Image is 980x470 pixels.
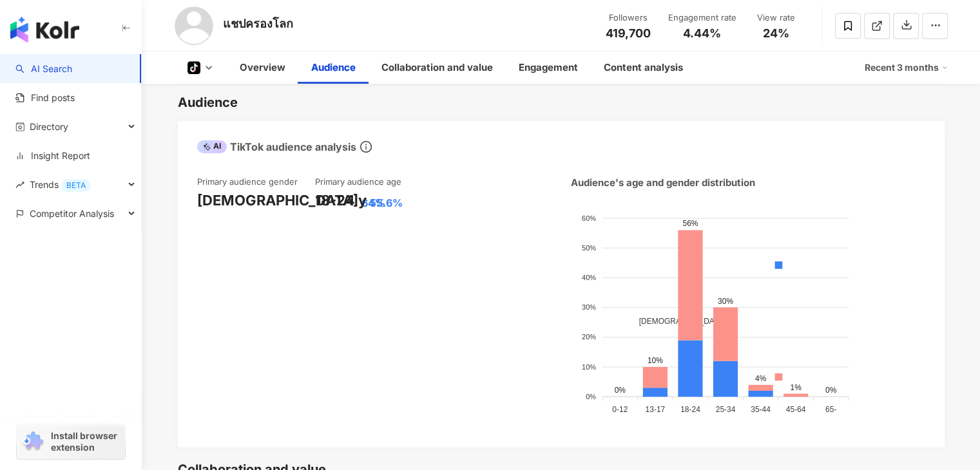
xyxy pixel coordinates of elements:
[612,405,628,414] tspan: 0-12
[197,140,356,154] div: TikTok audience analysis
[581,363,595,371] tspan: 10%
[581,334,595,341] tspan: 20%
[581,274,595,281] tspan: 40%
[21,431,45,452] img: chrome extension
[197,191,358,211] div: [DEMOGRAPHIC_DATA]
[51,430,121,453] span: Install browser extension
[17,424,125,459] a: chrome extensionInstall browser extension
[15,62,72,75] a: searchAI Search
[10,17,79,42] img: logo
[370,196,403,210] div: 55.6%
[15,149,90,162] a: Insight Report
[15,180,24,189] span: rise
[197,176,298,187] div: Primary audience gender
[629,317,725,326] span: [DEMOGRAPHIC_DATA]
[61,179,91,192] div: BETA
[606,26,651,40] span: 419,700
[645,405,665,414] tspan: 13-17
[581,244,595,252] tspan: 50%
[604,60,683,75] div: Content analysis
[381,60,493,75] div: Collaboration and value
[15,91,75,104] a: Find posts
[223,15,293,32] div: แชปครองโลก
[752,12,801,24] div: View rate
[751,405,771,414] tspan: 35-44
[571,176,755,189] div: Audience's age and gender distribution
[178,93,238,111] div: Audience
[586,393,596,400] tspan: 0%
[581,303,595,311] tspan: 30%
[680,405,700,414] tspan: 18-24
[786,405,806,414] tspan: 45-64
[311,60,356,75] div: Audience
[240,60,285,75] div: Overview
[358,139,374,155] span: info-circle
[715,405,735,414] tspan: 25-34
[825,405,836,414] tspan: 65-
[315,176,401,187] div: Primary audience age
[668,12,736,24] div: Engagement rate
[519,60,578,75] div: Engagement
[315,191,367,211] div: 18-24 y
[30,112,68,141] span: Directory
[175,6,213,45] img: KOL Avatar
[581,214,595,221] tspan: 60%
[30,199,114,228] span: Competitor Analysis
[865,57,948,78] div: Recent 3 months
[683,27,721,40] span: 4.44%
[763,27,789,40] span: 24%
[604,12,653,24] div: Followers
[30,170,91,199] span: Trends
[197,140,227,153] div: AI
